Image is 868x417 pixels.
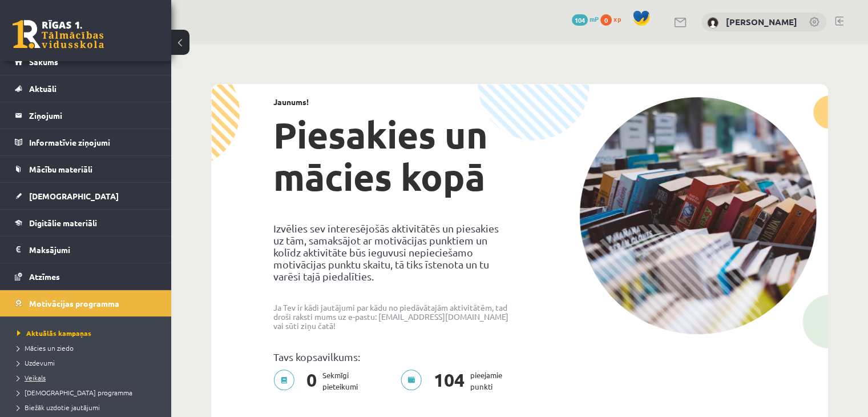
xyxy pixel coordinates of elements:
a: Sākums [15,49,157,75]
a: Ziņojumi [15,102,157,129]
span: Motivācijas programma [29,298,119,308]
span: [DEMOGRAPHIC_DATA] [29,191,119,201]
a: Uzdevumi [17,358,160,368]
span: Atzīmes [29,271,60,282]
p: pieejamie punkti [401,370,509,392]
span: xp [613,14,621,23]
span: Biežāk uzdotie jautājumi [17,403,100,412]
span: [DEMOGRAPHIC_DATA] programma [17,388,132,397]
a: Atzīmes [15,263,157,290]
span: Aktuāli [29,83,56,94]
a: Veikals [17,372,160,383]
p: Izvēlies sev interesējošās aktivitātēs un piesakies uz tām, samaksājot ar motivācijas punktiem un... [273,222,511,282]
a: 0 xp [600,14,627,23]
h1: Piesakies un mācies kopā [273,114,511,198]
legend: Informatīvie ziņojumi [29,129,157,155]
a: Biežāk uzdotie jautājumi [17,402,160,412]
span: Aktuālās kampaņas [17,328,91,338]
span: Mācies un ziedo [17,343,74,352]
a: Mācies un ziedo [17,343,160,353]
span: Sākums [29,57,58,67]
span: mP [590,14,599,23]
a: Aktuāli [15,75,157,102]
a: Maksājumi [15,236,157,263]
span: Digitālie materiāli [29,218,97,228]
a: [PERSON_NAME] [726,16,797,27]
legend: Maksājumi [29,236,157,263]
img: Emīlija Zelča [707,17,718,29]
a: Mācību materiāli [15,156,157,182]
p: Sekmīgi pieteikumi [273,370,365,392]
span: 104 [428,370,470,392]
a: Digitālie materiāli [15,210,157,236]
a: [DEMOGRAPHIC_DATA] programma [17,387,160,398]
img: campaign-image-1c4f3b39ab1f89d1fca25a8facaab35ebc8e40cf20aedba61fd73fb4233361ac.png [579,97,817,334]
a: Motivācijas programma [15,290,157,316]
span: 0 [301,370,322,392]
a: Informatīvie ziņojumi [15,129,157,155]
a: [DEMOGRAPHIC_DATA] [15,183,157,209]
a: 104 mP [572,14,599,23]
span: Mācību materiāli [29,164,92,174]
legend: Ziņojumi [29,102,157,129]
span: 104 [572,14,588,26]
a: Aktuālās kampaņas [17,328,160,338]
a: Rīgas 1. Tālmācības vidusskola [13,20,104,49]
p: Tavs kopsavilkums: [273,351,511,363]
strong: Jaunums! [273,97,309,107]
span: Uzdevumi [17,358,55,367]
p: Ja Tev ir kādi jautājumi par kādu no piedāvātajām aktivitātēm, tad droši raksti mums uz e-pastu: ... [273,303,511,330]
span: Veikals [17,373,46,382]
span: 0 [600,14,612,26]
